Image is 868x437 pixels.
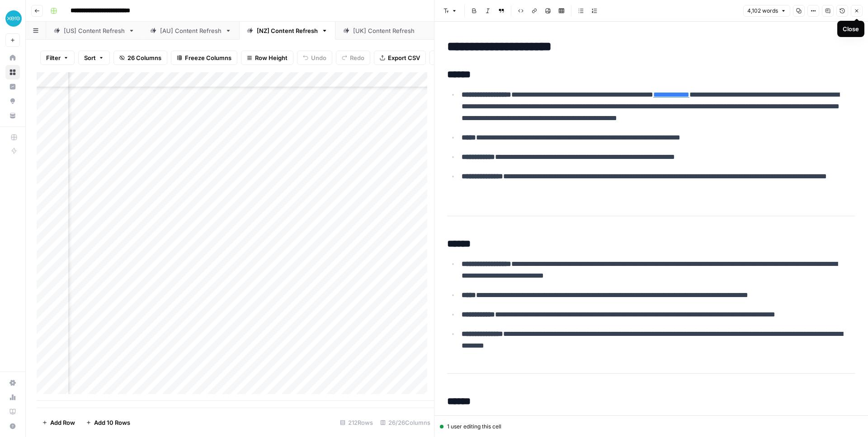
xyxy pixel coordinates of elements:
[311,53,326,62] span: Undo
[185,53,231,62] span: Freeze Columns
[37,415,80,430] button: Add Row
[142,22,239,40] a: [AU] Content Refresh
[84,53,96,62] span: Sort
[46,22,142,40] a: [US] Content Refresh
[80,415,136,430] button: Add 10 Rows
[127,53,161,62] span: 26 Columns
[5,51,20,65] a: Home
[5,10,22,27] img: XeroOps Logo
[5,65,20,79] a: Browse
[336,51,370,65] button: Redo
[5,376,20,390] a: Settings
[5,419,20,433] button: Help + Support
[335,22,485,40] a: [[GEOGRAPHIC_DATA]] Content Refresh
[64,26,125,35] div: [US] Content Refresh
[5,108,20,123] a: Your Data
[78,51,110,65] button: Sort
[5,79,20,94] a: Insights
[336,415,377,430] div: 212 Rows
[5,404,20,419] a: Learning Hub
[350,53,364,62] span: Redo
[255,53,288,62] span: Row Height
[40,51,75,65] button: Filter
[843,24,859,33] div: Close
[239,22,335,40] a: [NZ] Content Refresh
[743,5,790,17] button: 4,102 words
[50,418,75,427] span: Add Row
[257,26,318,35] div: [NZ] Content Refresh
[374,51,426,65] button: Export CSV
[377,415,434,430] div: 26/26 Columns
[388,53,420,62] span: Export CSV
[297,51,332,65] button: Undo
[5,7,20,30] button: Workspace: XeroOps
[440,423,863,431] div: 1 user editing this cell
[353,26,467,35] div: [[GEOGRAPHIC_DATA]] Content Refresh
[5,390,20,404] a: Usage
[241,51,293,65] button: Row Height
[747,7,778,15] span: 4,102 words
[171,51,237,65] button: Freeze Columns
[160,26,222,35] div: [AU] Content Refresh
[5,94,20,108] a: Opportunities
[94,418,130,427] span: Add 10 Rows
[113,51,167,65] button: 26 Columns
[46,53,61,62] span: Filter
